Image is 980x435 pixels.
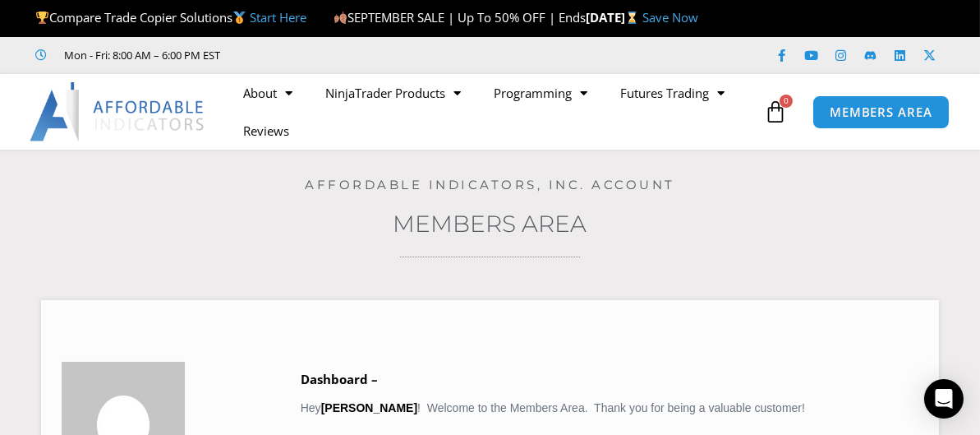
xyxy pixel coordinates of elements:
span: Mon - Fri: 8:00 AM – 6:00 PM EST [61,45,221,65]
nav: Menu [227,74,760,150]
a: Affordable Indicators, Inc. Account [305,177,675,192]
a: Members Area [393,210,587,238]
span: 0 [780,95,793,108]
img: ⌛ [626,12,638,24]
img: LogoAI | Affordable Indicators – NinjaTrader [30,82,206,141]
span: Compare Trade Copier Solutions [35,9,306,25]
a: About [227,74,309,112]
a: Futures Trading [604,74,741,112]
a: NinjaTrader Products [309,74,477,112]
strong: [DATE] [586,9,642,25]
img: 🥇 [233,12,246,24]
img: 🏆 [36,12,48,24]
a: Programming [477,74,604,112]
div: Open Intercom Messenger [924,379,964,419]
span: MEMBERS AREA [830,106,932,118]
b: Dashboard – [301,371,378,387]
a: 0 [739,88,812,136]
a: MEMBERS AREA [812,95,950,129]
a: Start Here [250,9,306,25]
img: 🍂 [334,12,347,24]
strong: [PERSON_NAME] [321,401,417,414]
a: Save Now [642,9,698,25]
span: SEPTEMBER SALE | Up To 50% OFF | Ends [334,9,586,25]
a: Reviews [227,112,306,150]
iframe: Customer reviews powered by Trustpilot [244,47,490,63]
